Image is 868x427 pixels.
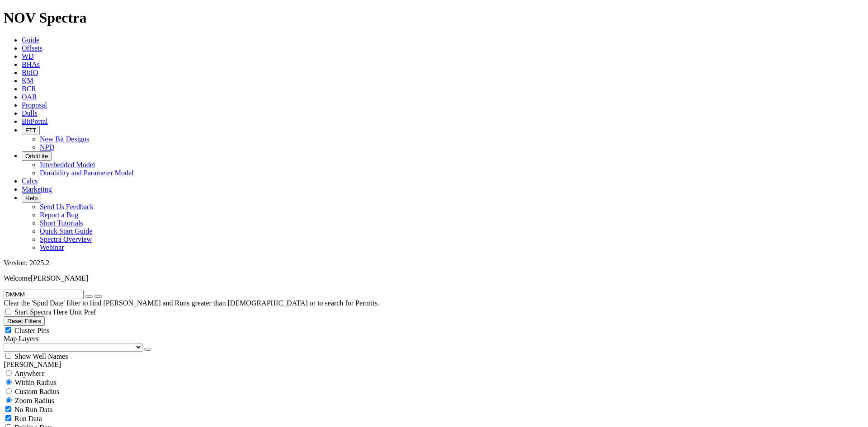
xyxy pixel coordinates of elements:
button: OrbitLite [22,151,52,161]
span: [PERSON_NAME] [31,274,88,282]
span: Within Radius [15,379,57,386]
a: WD [22,52,34,60]
span: Anywhere [14,370,45,377]
a: BitPortal [22,117,48,125]
a: New Bit Designs [40,135,89,143]
span: Show Well Names [14,352,68,360]
p: Welcome [4,274,864,282]
span: Clear the 'Spud Date' filter to find [PERSON_NAME] and Runs greater than [DEMOGRAPHIC_DATA] or to... [4,299,379,307]
a: BitIQ [22,69,38,76]
div: [PERSON_NAME] [4,361,864,369]
a: Spectra Overview [40,235,92,243]
a: Guide [22,36,39,44]
a: Interbedded Model [40,161,95,169]
a: Proposal [22,101,47,109]
a: Webinar [40,244,64,251]
button: Help [22,193,41,203]
a: BHAs [22,61,40,68]
span: Help [25,195,38,202]
button: Reset Filters [4,316,45,326]
span: Start Spectra Here [14,308,67,316]
span: Zoom Radius [15,397,54,404]
a: Durability and Parameter Model [40,169,134,177]
input: Search [4,290,84,299]
span: Custom Radius [15,388,59,395]
a: Calcs [22,177,38,185]
a: NPD [40,143,54,151]
span: OrbitLite [25,153,48,160]
span: FTT [25,127,36,134]
a: Dulls [22,109,38,117]
a: Short Tutorials [40,219,83,227]
a: KM [22,77,33,84]
input: Start Spectra Here [5,309,11,314]
span: Cluster Pins [14,327,50,334]
span: Map Layers [4,335,38,343]
div: Version: 2025.2 [4,259,864,267]
a: Offsets [22,44,42,52]
span: No Run Data [14,406,52,413]
a: Send Us Feedback [40,203,94,211]
a: OAR [22,93,37,101]
h1: NOV Spectra [4,9,864,26]
span: Unit Pref [69,308,96,316]
button: FTT [22,126,40,135]
span: Run Data [14,415,42,422]
a: BCR [22,85,36,93]
a: Report a Bug [40,211,78,219]
a: Quick Start Guide [40,227,92,235]
a: Marketing [22,185,52,193]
